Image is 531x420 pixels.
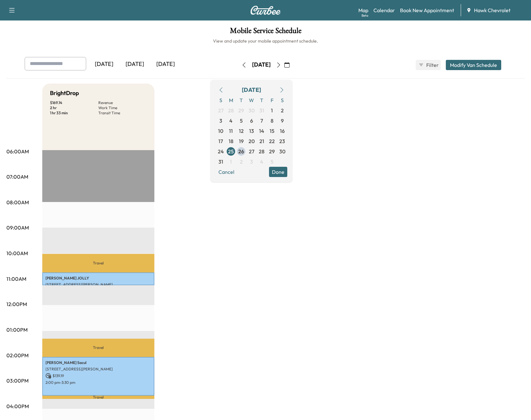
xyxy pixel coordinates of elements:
div: [DATE] [242,85,261,94]
span: T [257,95,267,105]
p: 2:00 pm - 3:30 pm [45,380,151,385]
span: 31 [218,158,223,166]
div: [DATE] [89,57,119,72]
span: 18 [229,137,233,145]
span: 4 [260,158,263,166]
span: 19 [239,137,244,145]
p: [STREET_ADDRESS][PERSON_NAME] [45,367,151,372]
p: [PERSON_NAME] JOLLY [45,276,151,281]
span: 26 [238,148,244,155]
p: 2 hr [50,105,98,110]
span: 16 [280,127,285,135]
span: 5 [240,117,243,125]
h6: View and update your mobile appointment schedule. [6,38,525,44]
p: 1 hr 33 min [50,110,98,116]
button: Done [269,167,287,177]
span: 3 [219,117,222,125]
span: 17 [218,137,223,145]
h1: Mobile Service Schedule [6,27,525,38]
p: 03:00PM [6,377,29,384]
p: [PERSON_NAME] Sacul [45,360,151,365]
span: 10 [218,127,223,135]
span: 20 [249,137,255,145]
span: 31 [259,107,264,114]
h5: BrightDrop [50,89,79,98]
p: $ 139.19 [45,373,151,379]
p: Work Time [98,105,147,110]
span: 27 [249,148,254,155]
span: M [226,95,236,105]
p: 12:00PM [6,300,27,308]
span: 9 [281,117,284,125]
p: 09:00AM [6,224,29,231]
span: 23 [279,137,285,145]
p: 02:00PM [6,351,29,359]
div: Beta [362,13,368,18]
span: 11 [229,127,233,135]
span: 12 [239,127,244,135]
p: 06:00AM [6,148,29,155]
p: Transit Time [98,110,147,116]
span: 13 [249,127,254,135]
p: Travel [42,254,154,272]
span: 15 [270,127,274,135]
a: Calendar [373,6,395,14]
button: Filter [416,60,441,70]
span: 5 [271,158,274,166]
p: [STREET_ADDRESS][PERSON_NAME] [45,282,151,287]
span: S [216,95,226,105]
span: 30 [249,107,255,114]
span: 4 [229,117,233,125]
div: [DATE] [252,61,271,69]
span: Hawk Chevrolet [474,6,511,14]
p: 10:00AM [6,249,28,257]
span: 25 [228,148,234,155]
div: [DATE] [119,57,150,72]
span: 22 [269,137,275,145]
p: 07:00AM [6,173,28,181]
span: S [277,95,287,105]
p: $ 169.14 [50,100,98,105]
img: Curbee Logo [250,6,281,15]
p: 11:00AM [6,275,26,283]
span: 30 [279,148,285,155]
span: F [267,95,277,105]
span: 7 [260,117,263,125]
a: Book New Appointment [400,6,454,14]
p: Travel [42,339,154,357]
span: W [246,95,257,105]
button: Cancel [216,167,237,177]
p: 01:00PM [6,326,28,334]
span: 21 [259,137,264,145]
span: 8 [271,117,274,125]
span: 29 [238,107,244,114]
p: 04:00PM [6,402,29,410]
span: 1 [230,158,232,166]
span: 28 [259,148,265,155]
span: 3 [250,158,253,166]
p: Revenue [98,100,147,105]
span: T [236,95,246,105]
span: 6 [250,117,253,125]
button: Modify Van Schedule [446,60,501,70]
span: 27 [218,107,224,114]
div: [DATE] [150,57,181,72]
span: 24 [218,148,224,155]
span: Filter [426,61,438,69]
span: 14 [259,127,264,135]
span: 29 [269,148,275,155]
p: 08:00AM [6,198,29,206]
a: MapBeta [358,6,368,14]
span: 28 [228,107,234,114]
span: 2 [281,107,284,114]
span: 2 [240,158,243,166]
span: 1 [271,107,273,114]
p: Travel [42,396,154,399]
